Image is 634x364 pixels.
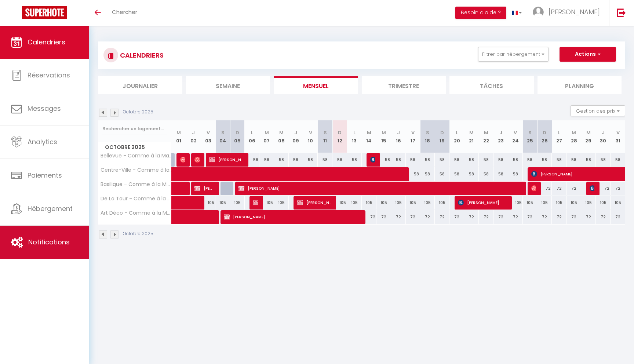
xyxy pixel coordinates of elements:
abbr: D [543,129,546,136]
th: 19 [435,120,449,153]
abbr: J [499,129,502,136]
span: [PERSON_NAME] [370,153,375,167]
th: 01 [172,120,186,153]
div: 72 [391,210,406,224]
div: 58 [318,153,332,167]
abbr: S [324,129,327,136]
abbr: D [236,129,239,136]
abbr: S [221,129,225,136]
button: Filtrer par hébergement [478,47,549,62]
abbr: M [484,129,488,136]
span: Réservations [28,70,70,80]
abbr: D [338,129,342,136]
abbr: L [353,129,356,136]
th: 11 [318,120,332,153]
div: 105 [391,196,406,210]
span: Basilique - Comme à la Maison [99,182,173,187]
th: 17 [406,120,420,153]
div: 58 [479,153,493,167]
span: [PERSON_NAME] [549,7,600,17]
span: Paiements [28,171,62,180]
li: Planning [538,76,622,94]
span: [PERSON_NAME] [531,181,536,195]
div: 105 [508,196,523,210]
span: [PERSON_NAME] [238,181,522,195]
th: 21 [464,120,479,153]
abbr: V [207,129,210,136]
th: 23 [493,120,508,153]
div: 72 [464,210,479,224]
li: Journalier [98,76,182,94]
div: 58 [537,153,552,167]
div: 58 [552,153,566,167]
li: Semaine [186,76,270,94]
div: 72 [435,210,449,224]
span: [PERSON_NAME] [194,181,214,195]
p: Octobre 2025 [123,230,153,237]
span: [PERSON_NAME] [590,181,594,195]
abbr: J [397,129,400,136]
div: 58 [245,153,259,167]
abbr: M [586,129,591,136]
div: 105 [523,196,538,210]
th: 14 [362,120,376,153]
abbr: D [440,129,444,136]
div: 72 [611,210,625,224]
div: 72 [552,182,566,195]
span: De La Tour - Comme à la Maison [99,196,173,201]
span: Notifications [28,237,70,247]
div: 58 [259,153,274,167]
div: 105 [215,196,230,210]
span: Art Déco - Comme à la Maison [99,210,173,216]
img: ... [533,7,544,18]
div: 105 [376,196,391,210]
div: 58 [406,153,420,167]
abbr: S [528,129,532,136]
button: Besoin d'aide ? [455,7,506,19]
span: Centre-Ville - Comme à la Maison [99,167,173,173]
div: 72 [479,210,493,224]
div: 58 [274,153,289,167]
th: 05 [230,120,245,153]
th: 10 [303,120,318,153]
div: 72 [376,210,391,224]
img: Super Booking [22,6,67,19]
div: 72 [406,210,420,224]
div: 58 [508,153,523,167]
th: 31 [611,120,625,153]
input: Rechercher un logement... [102,122,167,135]
div: 105 [406,196,420,210]
button: Actions [560,47,616,62]
div: 105 [581,196,596,210]
span: Calendriers [28,37,65,47]
div: 72 [566,182,581,195]
th: 18 [420,120,435,153]
span: Octobre 2025 [98,142,171,153]
div: 105 [596,196,611,210]
div: 105 [347,196,362,210]
div: 58 [596,153,611,167]
div: 58 [391,153,406,167]
div: 72 [566,210,581,224]
div: 58 [566,153,581,167]
div: 72 [537,182,552,195]
span: Hébergement [28,204,73,213]
abbr: J [294,129,297,136]
span: [PERSON_NAME] [224,210,361,224]
span: [PERSON_NAME] [180,153,185,167]
div: 105 [611,196,625,210]
th: 28 [566,120,581,153]
th: 26 [537,120,552,153]
p: Octobre 2025 [123,109,153,116]
th: 02 [186,120,201,153]
abbr: M [279,129,284,136]
abbr: M [367,129,371,136]
div: 72 [508,210,523,224]
div: 58 [611,153,625,167]
div: 72 [362,210,376,224]
div: 105 [566,196,581,210]
th: 29 [581,120,596,153]
abbr: M [572,129,576,136]
abbr: S [426,129,429,136]
div: 105 [274,196,289,210]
